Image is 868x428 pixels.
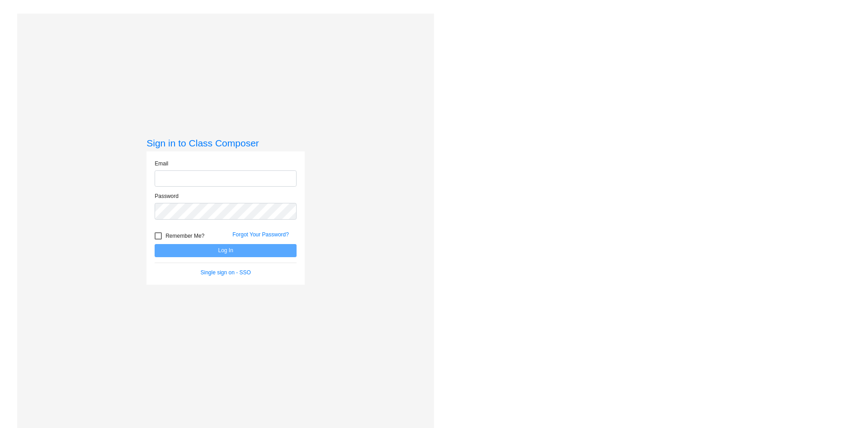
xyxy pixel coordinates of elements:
span: Remember Me? [165,230,204,241]
a: Forgot Your Password? [232,231,289,238]
label: Password [155,192,179,200]
a: Single sign on - SSO [201,269,251,276]
h3: Sign in to Class Composer [146,137,305,149]
label: Email [155,160,168,168]
button: Log In [155,244,297,257]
